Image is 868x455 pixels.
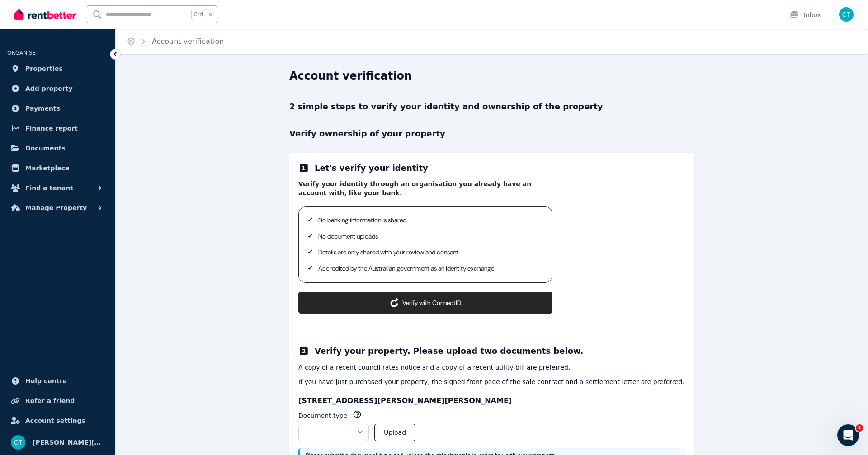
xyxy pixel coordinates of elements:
[7,159,108,177] a: Marketplace
[25,63,63,74] span: Properties
[856,424,863,432] span: 1
[25,202,87,213] span: Manage Property
[315,162,428,174] h2: Let's verify your identity
[789,10,821,19] div: Inbox
[318,216,542,225] p: No banking information is shared
[7,372,108,390] a: Help centre
[25,395,75,406] span: Refer a friend
[298,363,685,372] p: A copy of a recent council rates notice and a copy of a recent utility bill are preferred.
[7,119,108,137] a: Finance report
[7,50,36,56] span: ORGANISE
[209,11,212,18] span: k
[7,139,108,157] a: Documents
[298,377,685,386] p: If you have just purchased your property, the signed front page of the sale contract and a settle...
[33,437,104,448] span: [PERSON_NAME][MEDICAL_DATA]
[25,103,60,114] span: Payments
[298,395,685,406] h3: [STREET_ADDRESS][PERSON_NAME][PERSON_NAME]
[11,435,25,450] img: Claire Tao
[289,127,694,140] p: Verify ownership of your property
[298,292,552,314] button: Verify with ConnectID
[298,411,347,420] label: Document type
[7,60,108,78] a: Properties
[837,424,859,446] iframe: Intercom live chat
[25,415,85,426] span: Account settings
[318,232,542,241] p: No document uploads
[25,123,78,134] span: Finance report
[7,80,108,98] a: Add property
[318,264,542,273] p: Accredited by the Australian government as an identity exchange
[315,345,583,357] h2: Verify your property. Please upload two documents below.
[152,37,224,46] a: Account verification
[289,69,412,83] h1: Account verification
[374,424,415,441] button: Upload
[7,179,108,197] button: Find a tenant
[7,199,108,217] button: Manage Property
[289,100,694,113] p: 2 simple steps to verify your identity and ownership of the property
[25,143,66,154] span: Documents
[25,163,69,174] span: Marketplace
[318,248,542,257] p: Details are only shared with your review and consent
[14,8,76,21] img: RentBetter
[116,29,235,54] nav: Breadcrumb
[25,83,73,94] span: Add property
[7,392,108,410] a: Refer a friend
[191,9,205,20] span: Ctrl
[298,180,552,197] p: Verify your identity through an organisation you already have an account with, like your bank.
[7,412,108,430] a: Account settings
[7,99,108,117] a: Payments
[839,7,854,22] img: Claire Tao
[25,375,67,386] span: Help centre
[25,183,73,193] span: Find a tenant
